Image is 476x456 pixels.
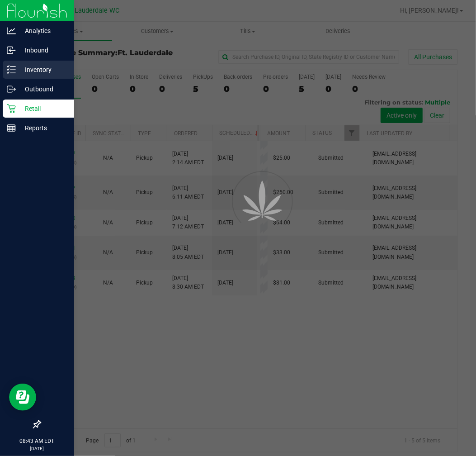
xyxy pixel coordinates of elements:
[7,85,16,94] inline-svg: Outbound
[16,25,70,36] p: Analytics
[4,437,70,445] p: 08:43 AM EDT
[9,384,36,411] iframe: Resource center
[7,26,16,35] inline-svg: Analytics
[7,104,16,113] inline-svg: Retail
[16,84,70,95] p: Outbound
[16,64,70,75] p: Inventory
[16,123,70,133] p: Reports
[16,45,70,56] p: Inbound
[7,65,16,74] inline-svg: Inventory
[7,123,16,133] inline-svg: Reports
[7,46,16,55] inline-svg: Inbound
[4,445,70,452] p: [DATE]
[16,103,70,114] p: Retail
